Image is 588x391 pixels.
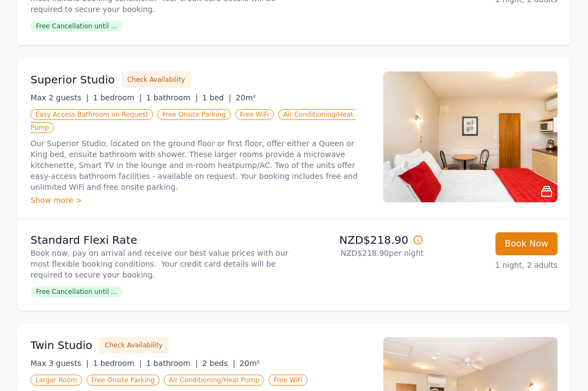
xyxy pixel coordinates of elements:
[495,233,558,256] button: Book Now
[157,110,230,121] span: Free Onsite Parking
[298,233,424,248] p: NZD$218.90
[30,359,89,368] span: Max 3 guests |
[432,260,558,271] p: 1 night, 2 adults
[87,375,160,386] span: Free Onsite Parking
[236,94,256,103] span: 20m²
[30,248,290,281] p: Book now, pay on arrival and receive our best value prices with our most flexible booking conditi...
[93,359,142,368] span: 1 bedroom |
[235,110,274,121] span: Free WiFi
[202,94,231,103] span: 1 bed |
[99,338,169,354] button: Check Availability
[268,375,308,386] span: Free WiFi
[121,72,191,88] button: Check Availability
[146,94,198,103] span: 1 bathroom |
[164,375,264,386] span: Air Conditioning/Heat Pump
[93,94,142,103] span: 1 bedroom |
[30,139,370,193] p: Our Superior Studio, located on the ground floor or first floor, offer either a Queen or King bed...
[146,359,198,368] span: 1 bathroom |
[202,359,235,368] span: 2 beds |
[30,375,82,386] span: Larger Room
[30,338,93,353] h3: Twin Studio
[240,359,260,368] span: 20m²
[298,248,424,259] p: NZD$218.90 per night
[30,110,153,121] span: Easy Access Bathroom on Request
[30,195,370,206] div: Show more >
[30,233,290,248] p: Standard Flexi Rate
[30,73,115,88] h3: Superior Studio
[30,287,122,298] span: Free Cancellation until ...
[30,21,122,32] span: Free Cancellation until ...
[30,94,89,103] span: Max 2 guests |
